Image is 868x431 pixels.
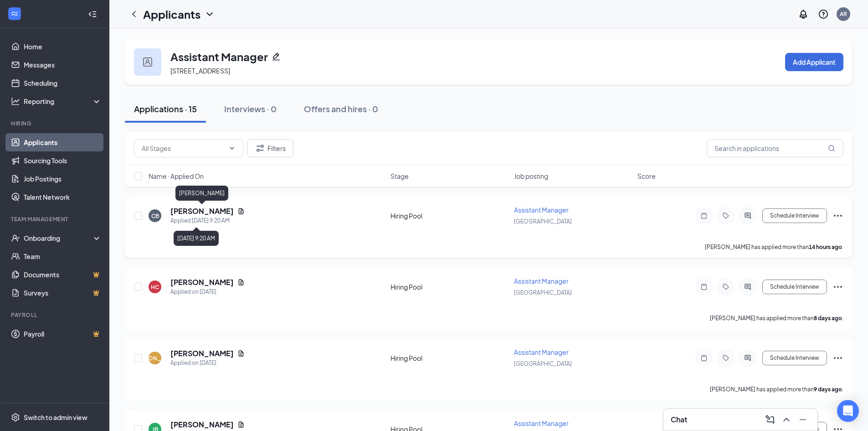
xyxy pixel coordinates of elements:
[10,9,19,18] svg: WorkstreamLogo
[11,215,100,223] div: Team Management
[699,283,709,291] svg: Note
[763,412,777,427] button: ComposeMessage
[762,280,827,294] button: Schedule Interview
[11,413,20,422] svg: Settings
[151,283,159,291] div: HC
[514,206,569,214] span: Assistant Manager
[796,412,810,427] button: Minimize
[832,281,843,292] svg: Ellipses
[671,415,687,425] h3: Chat
[24,74,102,92] a: Scheduling
[514,348,569,356] span: Assistant Manager
[170,358,245,368] div: Applied on [DATE]
[170,67,230,75] span: [STREET_ADDRESS]
[128,9,139,20] svg: ChevronLeft
[11,311,100,319] div: Payroll
[175,186,228,201] div: [PERSON_NAME]
[710,385,843,393] p: [PERSON_NAME] has applied more than .
[390,353,508,363] div: Hiring Pool
[762,351,827,365] button: Schedule Interview
[143,6,200,22] h1: Applicants
[272,52,281,61] svg: Pencil
[170,287,245,296] div: Applied on [DATE]
[514,218,572,225] span: [GEOGRAPHIC_DATA]
[705,243,843,251] p: [PERSON_NAME] has applied more than .
[24,151,102,170] a: Sourcing Tools
[390,282,508,291] div: Hiring Pool
[170,420,234,430] h5: [PERSON_NAME]
[149,171,204,181] span: Name · Applied On
[24,188,102,206] a: Talent Network
[11,234,20,243] svg: UserCheck
[832,210,843,221] svg: Ellipses
[170,206,234,216] h5: [PERSON_NAME]
[170,348,234,358] h5: [PERSON_NAME]
[809,244,842,250] b: 14 hours ago
[742,354,753,362] svg: ActiveChat
[390,211,508,220] div: Hiring Pool
[797,414,808,425] svg: Minimize
[798,9,809,20] svg: Notifications
[11,119,100,127] div: Hiring
[170,277,234,287] h5: [PERSON_NAME]
[170,49,268,64] h3: Assistant Manager
[24,133,102,151] a: Applicants
[134,103,197,114] div: Applications · 15
[699,212,709,219] svg: Note
[11,97,20,106] svg: Analysis
[304,103,378,114] div: Offers and hires · 0
[24,247,102,265] a: Team
[151,212,159,220] div: CB
[514,419,569,427] span: Assistant Manager
[779,412,794,427] button: ChevronUp
[24,56,102,74] a: Messages
[247,139,293,157] button: Filter Filters
[224,103,277,114] div: Interviews · 0
[24,97,102,106] div: Reporting
[237,421,245,428] svg: Document
[840,10,847,18] div: AR
[142,143,225,153] input: All Stages
[143,57,152,67] img: user icon
[762,208,827,223] button: Schedule Interview
[255,143,266,154] svg: Filter
[837,400,859,422] div: Open Intercom Messenger
[720,212,731,219] svg: Tag
[828,145,835,152] svg: MagnifyingGlass
[170,216,245,225] div: Applied [DATE] 9:20 AM
[720,354,731,362] svg: Tag
[814,315,842,322] b: 8 days ago
[24,284,102,302] a: SurveysCrown
[174,231,219,246] div: [DATE] 9:20 AM
[514,360,572,367] span: [GEOGRAPHIC_DATA]
[204,9,215,20] svg: ChevronDown
[818,9,829,20] svg: QuestionInfo
[785,53,843,71] button: Add Applicant
[24,234,94,243] div: Onboarding
[742,212,753,219] svg: ActiveChat
[707,139,843,157] input: Search in applications
[765,414,776,425] svg: ComposeMessage
[237,279,245,286] svg: Document
[390,171,409,181] span: Stage
[832,353,843,363] svg: Ellipses
[514,171,548,181] span: Job posting
[228,145,236,152] svg: ChevronDown
[514,277,569,285] span: Assistant Manager
[237,208,245,215] svg: Document
[24,413,87,422] div: Switch to admin view
[237,350,245,357] svg: Document
[24,265,102,284] a: DocumentsCrown
[781,414,792,425] svg: ChevronUp
[514,289,572,296] span: [GEOGRAPHIC_DATA]
[699,354,709,362] svg: Note
[710,314,843,322] p: [PERSON_NAME] has applied more than .
[132,354,179,362] div: [PERSON_NAME]
[88,10,97,19] svg: Collapse
[24,170,102,188] a: Job Postings
[720,283,731,291] svg: Tag
[742,283,753,291] svg: ActiveChat
[24,37,102,56] a: Home
[24,325,102,343] a: PayrollCrown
